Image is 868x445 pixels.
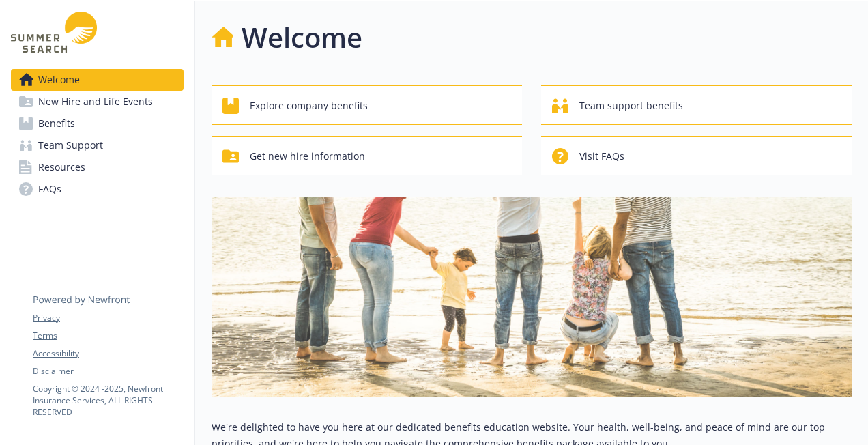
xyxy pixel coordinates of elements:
span: Explore company benefits [250,93,368,119]
p: Copyright © 2024 - 2025 , Newfront Insurance Services, ALL RIGHTS RESERVED [33,383,183,418]
button: Get new hire information [212,136,522,175]
a: Welcome [11,69,184,91]
button: Visit FAQs [541,136,852,175]
span: Get new hire information [250,143,365,169]
span: Team support benefits [579,93,683,119]
a: Benefits [11,113,184,134]
a: Privacy [33,312,183,324]
a: FAQs [11,178,184,200]
a: Team Support [11,134,184,156]
span: Team Support [38,134,103,156]
button: Team support benefits [541,85,852,125]
span: New Hire and Life Events [38,91,153,113]
img: overview page banner [212,197,852,397]
a: Terms [33,330,183,342]
a: Disclaimer [33,365,183,377]
a: Accessibility [33,347,183,360]
a: New Hire and Life Events [11,91,184,113]
button: Explore company benefits [212,85,522,125]
a: Resources [11,156,184,178]
span: Benefits [38,113,75,134]
h1: Welcome [242,17,362,58]
span: FAQs [38,178,61,200]
span: Welcome [38,69,80,91]
span: Visit FAQs [579,143,624,169]
span: Resources [38,156,85,178]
